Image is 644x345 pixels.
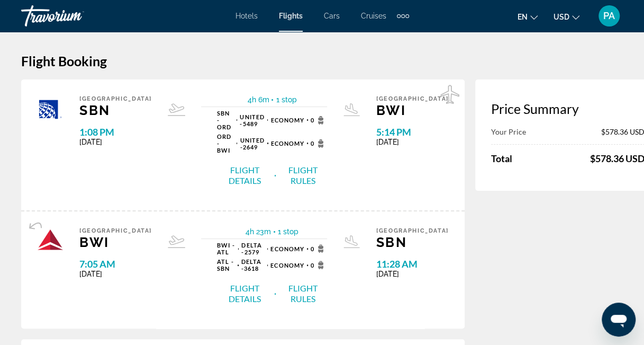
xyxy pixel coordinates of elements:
span: [GEOGRAPHIC_DATA] [376,95,449,102]
span: 2579 [241,242,264,255]
span: 4h 23m [246,227,271,236]
img: Airline logo [37,95,64,122]
button: Extra navigation items [397,7,409,24]
iframe: Button to launch messaging window [602,303,636,337]
button: Change currency [554,9,579,24]
span: PA [603,11,615,21]
span: ATL - SBN [217,258,235,272]
span: 7:05 AM [79,258,152,270]
span: 2649 [240,137,265,151]
button: Flight Details [217,164,272,187]
span: United - [240,137,265,151]
button: Flight Rules [278,164,326,187]
span: BWI [79,234,152,250]
span: 0 [311,261,327,269]
span: Economy [270,245,304,252]
span: SBN [376,234,449,250]
span: Your Price [491,127,526,136]
span: 0 [311,244,327,253]
span: Delta - [241,242,262,255]
span: [DATE] [79,138,152,146]
span: USD [554,13,569,21]
span: 1 stop [278,227,298,236]
h1: Flight Booking [21,53,623,69]
span: BWI - ATL [217,242,235,255]
span: 1:08 PM [79,126,152,138]
button: Change language [518,9,538,24]
span: Delta - [241,258,262,272]
span: SBN - ORD [217,110,234,130]
span: Economy [270,262,304,269]
span: 11:28 AM [376,258,449,270]
span: 0 [311,139,327,148]
span: 5:14 PM [376,126,449,138]
span: Economy [270,117,304,123]
span: [DATE] [79,270,152,278]
img: Airline logo [37,227,64,254]
span: BWI [376,102,449,118]
button: Flight Rules [278,282,326,305]
span: [DATE] [376,138,449,146]
span: Total [491,153,512,164]
span: 5489 [240,113,265,127]
a: Cars [324,12,340,20]
span: [GEOGRAPHIC_DATA] [79,95,152,102]
span: United - [240,113,265,127]
span: SBN [79,102,152,118]
span: [GEOGRAPHIC_DATA] [376,227,449,234]
span: 3618 [241,258,265,272]
a: Travorium [21,2,127,30]
button: User Menu [595,5,623,27]
a: Hotels [235,12,258,20]
span: ORD - BWI [217,133,234,154]
a: Cruises [361,12,386,20]
span: Economy [271,140,305,147]
span: en [518,13,528,21]
span: 4h 6m [247,95,269,104]
a: Flights [279,12,303,20]
span: 0 [311,116,327,125]
span: [GEOGRAPHIC_DATA] [79,227,152,234]
span: [DATE] [376,270,449,278]
button: Flight Details [217,282,272,305]
span: 1 stop [276,95,296,104]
